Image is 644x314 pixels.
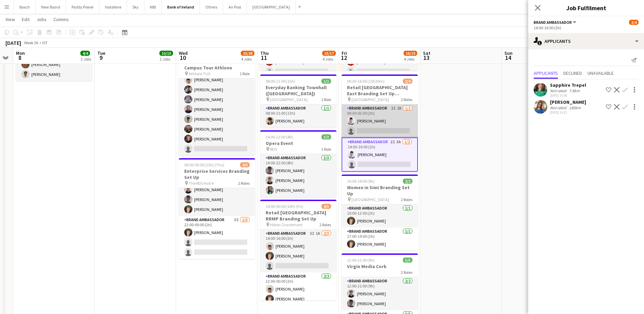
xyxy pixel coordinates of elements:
[342,137,418,172] app-card-role: Brand Ambassador2I3A1/214:00-16:00 (2h)[PERSON_NAME]
[3,15,18,24] a: View
[321,79,331,84] span: 1/1
[528,33,644,49] div: Applicants
[534,25,639,30] div: 14:00-16:00 (2h)
[200,0,223,14] button: Others
[319,222,331,227] span: 2 Roles
[587,71,614,76] span: Unavailable
[422,54,430,62] span: 13
[342,104,418,137] app-card-role: Brand Ambassador3I2A1/200:30-02:30 (2h)[PERSON_NAME]
[260,230,336,272] app-card-role: Brand Ambassador3I1A2/314:00-16:00 (2h)[PERSON_NAME][PERSON_NAME]
[260,104,336,128] app-card-role: Brand Ambassador1/108:00-21:00 (13h)[PERSON_NAME]
[568,105,582,110] div: 180km
[341,54,347,62] span: 12
[260,272,336,305] app-card-role: Brand Ambassador2/222:00-00:00 (2h)[PERSON_NAME][PERSON_NAME]
[22,16,30,22] span: Edit
[321,97,331,102] span: 1 Role
[347,258,375,263] span: 12:00-21:00 (9h)
[266,79,295,84] span: 08:00-21:00 (13h)
[322,51,336,56] span: 15/17
[189,71,210,76] span: Athlone TUS
[66,0,99,14] button: Paddy Power
[401,97,412,102] span: 2 Roles
[241,51,254,56] span: 23/28
[534,20,577,25] button: Brand Ambassador
[404,51,417,56] span: 16/19
[550,110,586,115] div: [DATE] 14:23
[342,228,418,251] app-card-role: Brand Ambassador1/117:00-19:00 (2h)[PERSON_NAME]
[260,140,336,146] h3: Opera Event
[238,181,250,186] span: 2 Roles
[347,79,384,84] span: 00:30-16:00 (15h30m)
[22,40,40,45] span: Week 36
[321,204,331,209] span: 4/5
[179,65,255,71] h3: Campus Tour Athlone
[347,179,375,184] span: 10:00-19:00 (9h)
[260,154,336,197] app-card-role: Brand Ambassador3/314:00-22:00 (8h)[PERSON_NAME][PERSON_NAME][PERSON_NAME]
[127,0,144,14] button: Sky
[34,15,49,24] a: Jobs
[96,54,105,62] span: 9
[260,130,336,197] app-job-card: 14:00-22:00 (8h)3/3Opera Event RDS1 RoleBrand Ambassador3/314:00-22:00 (8h)[PERSON_NAME][PERSON_N...
[423,50,430,56] span: Sat
[15,54,25,62] span: 8
[160,56,173,62] div: 2 Jobs
[16,50,25,56] span: Mon
[270,97,308,102] span: [GEOGRAPHIC_DATA]
[36,0,66,14] button: New Board
[342,184,418,197] h3: Women in Simi Branding Set Up
[259,54,269,62] span: 11
[80,51,90,56] span: 4/4
[14,0,36,14] button: Bosch
[534,71,558,76] span: Applicants
[81,56,91,62] div: 2 Jobs
[550,105,568,110] div: Not rated
[403,79,412,84] span: 2/4
[97,50,105,56] span: Tue
[321,147,331,152] span: 1 Role
[241,56,254,62] div: 4 Jobs
[247,0,296,14] button: [GEOGRAPHIC_DATA]
[240,162,250,167] span: 4/6
[19,15,32,24] a: Edit
[504,50,513,56] span: Sun
[321,134,331,139] span: 3/3
[189,181,214,186] span: The RDS Hall 4
[51,15,72,24] a: Comms
[223,0,247,14] button: An Post
[53,16,69,22] span: Comms
[534,20,572,25] span: Brand Ambassador
[550,88,568,93] div: Not rated
[179,216,255,259] app-card-role: Brand Ambassador5I1/322:00-00:00 (2h)[PERSON_NAME]
[503,54,513,62] span: 14
[179,63,255,155] app-card-role: Brand Ambassador5I7/808:00-20:00 (12h)[PERSON_NAME][PERSON_NAME][PERSON_NAME][PERSON_NAME][PERSON...
[178,54,188,62] span: 10
[5,16,15,22] span: View
[179,158,255,259] app-job-card: 09:00-00:00 (15h) (Thu)4/6Enterprise Services Branding Set Up The RDS Hall 42 RolesBrand Ambassad...
[401,197,412,202] span: 2 Roles
[240,71,250,76] span: 1 Role
[401,270,412,275] span: 2 Roles
[404,56,417,62] div: 4 Jobs
[342,204,418,228] app-card-role: Brand Ambassador1/110:00-12:00 (2h)[PERSON_NAME]
[266,204,303,209] span: 14:00-00:00 (10h) (Fri)
[179,173,255,216] app-card-role: Brand Ambassador3/309:00-11:00 (2h)[PERSON_NAME][PERSON_NAME][PERSON_NAME]
[629,20,639,25] span: 2/4
[270,147,277,152] span: RDS
[342,277,418,310] app-card-role: Brand Ambassador2/212:00-21:00 (9h)[PERSON_NAME][PERSON_NAME]
[342,84,418,97] h3: Retail [GEOGRAPHIC_DATA] East Branding Set Up ([GEOGRAPHIC_DATA])
[323,56,335,62] div: 4 Jobs
[260,200,336,300] div: 14:00-00:00 (10h) (Fri)4/5Retail [GEOGRAPHIC_DATA] RRMP Branding Set Up Hilton Charlemont2 RolesB...
[260,210,336,222] h3: Retail [GEOGRAPHIC_DATA] RRMP Branding Set Up
[270,222,302,227] span: Hilton Charlemont
[342,75,418,172] app-job-card: 00:30-16:00 (15h30m)2/4Retail [GEOGRAPHIC_DATA] East Branding Set Up ([GEOGRAPHIC_DATA]) [GEOGRAP...
[36,16,47,22] span: Jobs
[5,39,21,46] div: [DATE]
[179,55,255,155] app-job-card: 08:00-20:00 (12h)7/8Campus Tour Athlone Athlone TUS1 RoleBrand Ambassador5I7/808:00-20:00 (12h)[P...
[342,50,347,56] span: Fri
[162,0,200,14] button: Bank of Ireland
[342,175,418,251] div: 10:00-19:00 (9h)2/2Women in Simi Branding Set Up [GEOGRAPHIC_DATA]2 RolesBrand Ambassador1/110:00...
[159,51,173,56] span: 10/10
[179,50,188,56] span: Wed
